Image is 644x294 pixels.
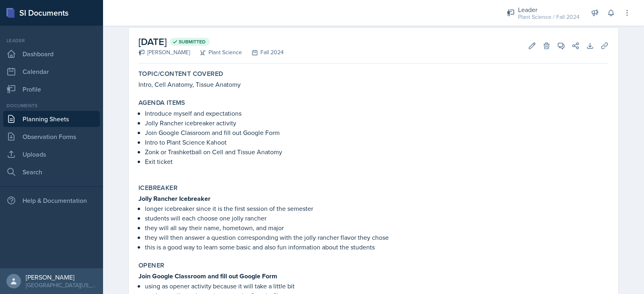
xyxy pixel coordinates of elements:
strong: Jolly Rancher Icebreaker [138,194,211,203]
a: Search [3,164,100,180]
label: Opener [138,261,164,269]
a: Calendar [3,63,100,80]
p: Exit ticket [145,157,609,166]
p: Jolly Rancher icebreaker activity [145,118,609,128]
strong: Join Google Classroom and fill out Google Form [138,272,277,281]
div: [GEOGRAPHIC_DATA][US_STATE] [26,281,97,289]
label: Agenda items [138,99,186,107]
p: they will all say their name, hometown, and major [145,223,609,233]
div: Fall 2024 [242,48,284,57]
a: Profile [3,81,100,97]
a: Planning Sheets [3,111,100,127]
label: Topic/Content Covered [138,70,223,78]
p: this is a good way to learn some basic and also fun information about the students [145,242,609,252]
div: [PERSON_NAME] [26,273,97,281]
p: Intro to Plant Science Kahoot [145,137,609,147]
label: Icebreaker [138,184,178,192]
a: Dashboard [3,46,100,62]
div: Documents [3,102,100,109]
div: Help & Documentation [3,192,100,208]
div: Plant Science [190,48,242,57]
div: [PERSON_NAME] [138,48,190,57]
div: Leader [518,5,580,14]
p: Intro, Cell Anatomy, Tissue Anatomy [138,80,609,89]
p: Join Google Classroom and fill out Google Form [145,128,609,137]
p: they will then answer a question corresponding with the jolly rancher flavor they chose [145,233,609,242]
a: Observation Forms [3,129,100,145]
div: Leader [3,37,100,44]
p: Introduce myself and expectations [145,108,609,118]
a: Uploads [3,146,100,162]
p: students will each choose one jolly rancher [145,213,609,223]
div: Plant Science / Fall 2024 [518,13,580,21]
p: Zonk or Trashketball on Cell and Tissue Anatomy [145,147,609,157]
span: Submitted [179,39,206,45]
p: using as opener activity because it will take a little bit [145,281,609,291]
h2: [DATE] [138,35,284,49]
p: longer icebreaker since it is the first session of the semester [145,204,609,213]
